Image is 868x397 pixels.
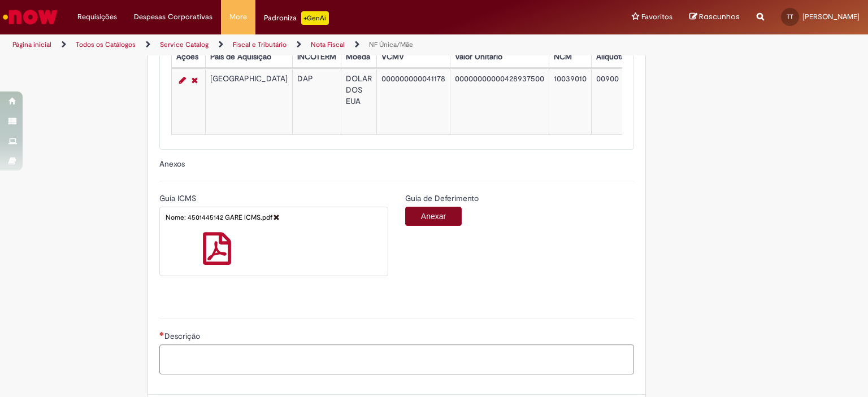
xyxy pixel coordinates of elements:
th: VCMV [376,46,450,67]
td: 000000000041178 [376,68,450,134]
th: Alíquota I.I. [591,46,639,67]
span: Favoritos [641,11,672,23]
p: +GenAi [301,11,329,25]
span: Descrição [164,331,202,341]
span: [PERSON_NAME] [802,12,860,21]
img: ServiceNow [1,6,59,28]
td: [GEOGRAPHIC_DATA] [205,68,292,134]
a: Todos os Catálogos [76,40,136,49]
span: Guia de Deferimento [405,193,481,203]
span: Guia ICMS [159,193,198,203]
td: 00900 [591,68,639,134]
td: 00000000000428937500 [450,68,549,134]
a: Service Catalog [160,40,209,49]
span: Necessários [159,331,164,336]
label: Anexos [159,159,185,169]
td: 10039010 [549,68,591,134]
a: NF Única/Mãe [369,40,413,49]
span: Requisições [77,11,117,23]
th: País de Aquisição [205,46,292,67]
th: Valor Unitário [450,46,549,67]
th: Ações [171,46,205,67]
span: Rascunhos [699,11,740,22]
a: Fiscal e Tributário [233,40,287,49]
span: TT [787,13,793,20]
ul: Trilhas de página [8,34,570,55]
a: Rascunhos [689,12,740,23]
a: Página inicial [12,40,51,49]
div: Nome: 4501445142 GARE ICMS.pdf [163,213,385,226]
a: Editar Linha 1 [176,73,189,87]
th: Moeda [341,46,376,67]
td: DAP [292,68,341,134]
span: Despesas Corporativas [134,11,212,23]
a: Nota Fiscal [311,40,345,49]
th: INCOTERM [292,46,341,67]
a: Delete [273,213,280,221]
button: Anexar [405,207,462,226]
span: More [229,11,247,23]
a: Remover linha 1 [189,73,201,87]
div: Padroniza [264,11,329,25]
th: NCM [549,46,591,67]
td: DOLAR DOS EUA [341,68,376,134]
textarea: Descrição [159,344,634,375]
